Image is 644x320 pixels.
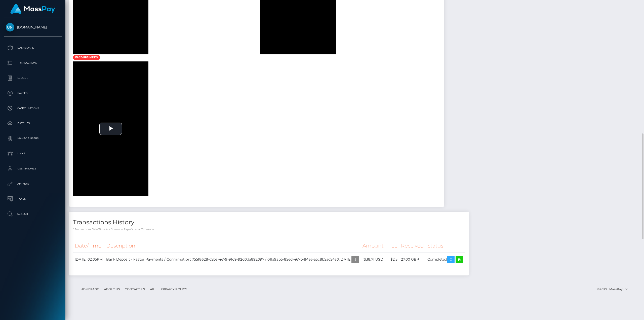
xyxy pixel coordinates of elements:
[6,44,60,52] p: Dashboard
[4,132,62,145] a: Manage Users
[6,120,60,127] p: Batches
[6,104,60,112] p: Cancellations
[10,4,55,14] img: MassPay Logo
[73,239,104,253] th: Date/Time
[6,210,60,218] p: Search
[73,227,465,231] p: * Transactions date/time are shown in payee's local timezone
[6,135,60,142] p: Manage Users
[4,102,62,115] a: Cancellations
[4,87,62,99] a: Payees
[6,150,60,157] p: Links
[4,42,62,54] a: Dashboard
[399,253,426,266] td: 27.00 GBP
[4,117,62,130] a: Batches
[4,162,62,175] a: User Profile
[386,253,399,266] td: $2.5
[6,59,60,67] p: Transactions
[6,195,60,203] p: Taxes
[6,89,60,97] p: Payees
[6,165,60,172] p: User Profile
[4,25,62,29] span: [DOMAIN_NAME]
[4,177,62,190] a: API Keys
[4,193,62,205] a: Taxes
[4,208,62,220] a: Search
[158,285,189,293] a: Privacy Policy
[361,239,386,253] th: Amount
[6,180,60,188] p: API Keys
[426,239,465,253] th: Status
[102,285,122,293] a: About Us
[73,253,104,266] td: [DATE] 02:05PM
[78,285,101,293] a: Homepage
[361,253,386,266] td: ($38.71 USD)
[73,218,465,227] h4: Transactions History
[104,239,361,253] th: Description
[123,285,147,293] a: Contact Us
[99,123,122,135] button: Play Video
[426,253,465,266] td: Completed
[104,253,361,266] td: Bank Deposit - Faster Payments / Confirmation: 755f8628-c5ba-4e79-9fd9-92d0da892097 / 011a93b5-85...
[597,287,633,292] div: © 2025 , MassPay Inc.
[6,74,60,82] p: Ledger
[4,147,62,160] a: Links
[148,285,157,293] a: API
[386,239,399,253] th: Fee
[73,61,148,196] div: Video Player
[4,72,62,84] a: Ledger
[6,23,14,31] img: Unlockt.me
[73,55,100,60] span: face-pre-video
[4,57,62,69] a: Transactions
[399,239,426,253] th: Received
